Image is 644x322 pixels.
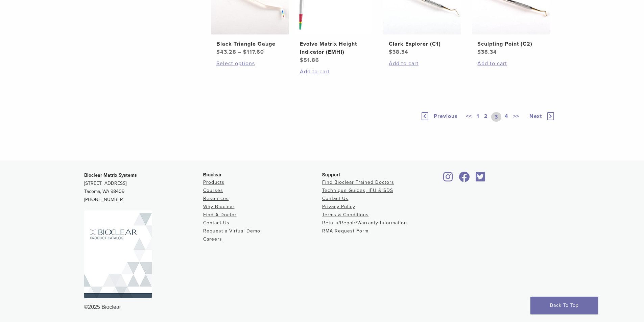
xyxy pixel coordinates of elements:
[84,303,560,311] div: ©2025 Bioclear
[474,176,488,182] a: Bioclear
[477,49,481,55] span: $
[216,59,283,68] a: Select options for “Black Triangle Gauge”
[300,57,319,64] bdi: 51.86
[203,236,222,242] a: Careers
[203,212,237,218] a: Find A Doctor
[322,196,349,201] a: Contact Us
[322,204,355,209] a: Privacy Policy
[389,40,456,48] h2: Clark Explorer (C1)
[503,112,510,122] a: 4
[203,172,222,177] span: Bioclear
[434,113,458,120] span: Previous
[477,40,544,48] h2: Sculpting Point (C2)
[243,49,247,55] span: $
[300,40,367,56] h2: Evolve Matrix Height Indicator (EMHI)
[216,49,236,55] bdi: 43.28
[389,49,392,55] span: $
[238,49,241,55] span: –
[203,204,235,209] a: Why Bioclear
[243,49,264,55] bdi: 117.60
[512,112,521,122] a: >>
[389,59,456,68] a: Add to cart: “Clark Explorer (C1)”
[483,112,489,122] a: 2
[322,228,368,234] a: RMA Request Form
[84,210,152,298] img: Bioclear
[475,112,481,122] a: 1
[203,196,229,201] a: Resources
[530,297,598,314] a: Back To Top
[322,179,394,185] a: Find Bioclear Trained Doctors
[216,49,220,55] span: $
[477,49,497,55] bdi: 38.34
[477,59,544,68] a: Add to cart: “Sculpting Point (C2)”
[203,220,230,226] a: Contact Us
[84,171,203,204] p: [STREET_ADDRESS] Tacoma, WA 98409 [PHONE_NUMBER]
[300,57,304,64] span: $
[203,179,224,185] a: Products
[441,176,455,182] a: Bioclear
[457,176,472,182] a: Bioclear
[300,68,367,76] a: Add to cart: “Evolve Matrix Height Indicator (EMHI)”
[389,49,408,55] bdi: 38.34
[322,220,407,226] a: Return/Repair/Warranty Information
[322,188,393,193] a: Technique Guides, IFU & SDS
[216,40,283,48] h2: Black Triangle Gauge
[529,113,542,120] span: Next
[84,172,137,178] strong: Bioclear Matrix Systems
[491,112,501,122] a: 3
[203,228,260,234] a: Request a Virtual Demo
[203,188,223,193] a: Courses
[464,112,473,122] a: <<
[322,212,369,218] a: Terms & Conditions
[322,172,340,177] span: Support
